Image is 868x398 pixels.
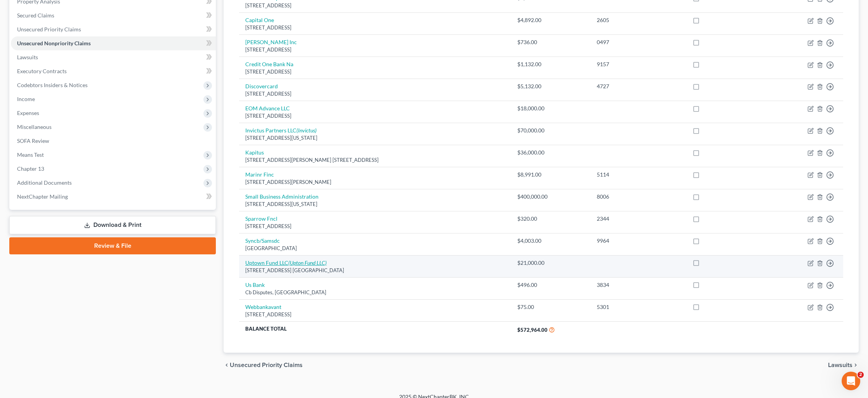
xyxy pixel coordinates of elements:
div: [STREET_ADDRESS][US_STATE] [245,134,505,142]
div: Cb Disputes, [GEOGRAPHIC_DATA] [245,289,505,296]
div: [STREET_ADDRESS] [245,90,505,98]
div: [STREET_ADDRESS] [245,112,505,120]
div: 2344 [597,215,680,223]
span: Codebtors Insiders & Notices [17,82,88,88]
a: Us Bank [245,281,265,288]
i: chevron_right [852,362,859,368]
div: $736.00 [517,38,584,46]
span: Miscellaneous [17,124,52,130]
div: [STREET_ADDRESS] [245,68,505,75]
span: Executory Contracts [17,68,67,74]
span: SOFA Review [17,137,49,144]
span: Lawsuits [17,54,38,60]
a: Secured Claims [11,9,216,22]
a: Invictus Partners LLC(Invictus) [245,127,317,134]
div: 8006 [597,193,680,201]
a: Executory Contracts [11,64,216,78]
div: $70,000.00 [517,127,584,134]
span: Unsecured Nonpriority Claims [17,40,91,46]
div: $400,000.00 [517,193,584,201]
a: Webbankavant [245,304,281,310]
div: $4,892.00 [517,16,584,24]
span: Income [17,96,35,102]
a: Syncb/Samsdc [245,237,280,244]
a: Discovercard [245,83,278,89]
a: Unsecured Priority Claims [11,22,216,36]
div: $21,000.00 [517,259,584,267]
button: chevron_left Unsecured Priority Claims [224,362,303,368]
i: (Invictus) [296,127,317,134]
i: (Upton Fund LLC) [288,259,327,266]
a: Lawsuits [11,50,216,64]
a: Marinr Finc [245,171,274,178]
div: 5301 [597,303,680,311]
div: $18,000.00 [517,105,584,112]
div: 0497 [597,38,680,46]
div: [STREET_ADDRESS] [245,46,505,53]
span: Expenses [17,110,39,116]
span: NextChapter Mailing [17,193,68,200]
th: Balance Total [239,321,511,337]
div: $320.00 [517,215,584,223]
span: Chapter 13 [17,165,44,172]
a: Sparrow Fncl [245,215,277,222]
span: $572,964.00 [517,327,548,333]
span: Means Test [17,151,44,158]
a: NextChapter Mailing [11,190,216,204]
span: 2 [858,372,864,378]
div: [STREET_ADDRESS] [GEOGRAPHIC_DATA] [245,267,505,274]
span: Unsecured Priority Claims [230,362,303,368]
div: $5,132.00 [517,82,584,90]
a: EOM Advance LLC [245,105,290,112]
span: Secured Claims [17,12,54,19]
div: [STREET_ADDRESS] [245,223,505,230]
span: Lawsuits [828,362,852,368]
div: 5114 [597,171,680,178]
a: Small Business Administration [245,193,319,200]
a: Unsecured Nonpriority Claims [11,36,216,50]
a: Kapitus [245,149,264,156]
span: Unsecured Priority Claims [17,26,81,33]
i: chevron_left [224,362,230,368]
div: $36,000.00 [517,149,584,156]
div: [STREET_ADDRESS] [245,24,505,31]
div: 4727 [597,82,680,90]
div: [STREET_ADDRESS][PERSON_NAME] [245,178,505,186]
a: Uptown Fund LLC(Upton Fund LLC) [245,259,327,266]
a: Download & Print [9,216,216,234]
div: $4,003.00 [517,237,584,245]
iframe: Intercom live chat [842,372,860,390]
div: $75.00 [517,303,584,311]
a: [PERSON_NAME] Inc [245,39,297,45]
span: Additional Documents [17,179,72,186]
div: 9157 [597,60,680,68]
div: 2605 [597,16,680,24]
div: $1,132.00 [517,60,584,68]
a: Capital One [245,17,274,23]
div: [STREET_ADDRESS][US_STATE] [245,201,505,208]
div: [GEOGRAPHIC_DATA] [245,245,505,252]
div: $8,991.00 [517,171,584,178]
div: [STREET_ADDRESS] [245,2,505,9]
a: Review & File [9,237,216,254]
div: 3834 [597,281,680,289]
div: 9964 [597,237,680,245]
div: [STREET_ADDRESS] [245,311,505,318]
div: [STREET_ADDRESS][PERSON_NAME] [STREET_ADDRESS] [245,156,505,164]
a: SOFA Review [11,134,216,148]
button: Lawsuits chevron_right [828,362,859,368]
div: $496.00 [517,281,584,289]
a: Credit One Bank Na [245,61,293,67]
